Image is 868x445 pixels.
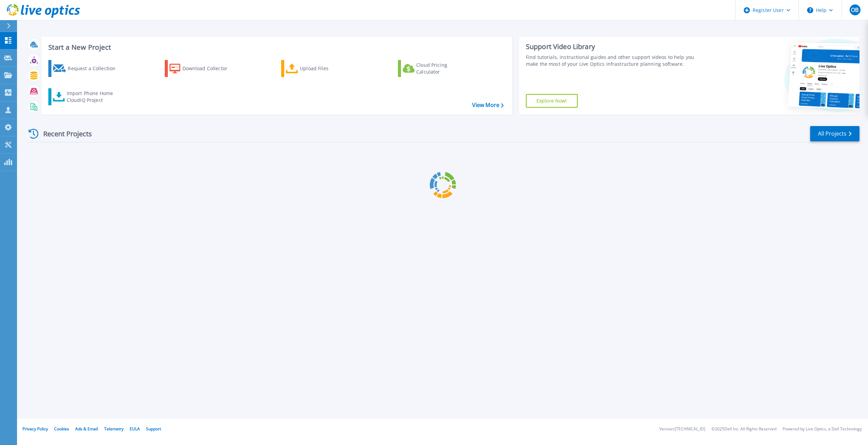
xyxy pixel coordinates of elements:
h3: Start a New Project [48,44,503,51]
li: Powered by Live Optics, a Dell Technology [783,427,862,431]
div: Recent Projects [26,125,101,142]
div: Request a Collection [68,62,122,75]
div: Download Collector [182,62,237,75]
a: Cookies [54,426,69,432]
span: OB [851,7,858,13]
a: Telemetry [104,426,124,432]
a: Support [146,426,161,432]
a: Download Collector [165,60,241,77]
a: Request a Collection [48,60,124,77]
a: Ads & Email [75,426,98,432]
a: EULA [130,426,140,432]
div: Support Video Library [526,42,702,51]
div: Upload Files [300,62,354,75]
a: Privacy Policy [22,426,48,432]
div: Import Phone Home CloudIQ Project [67,90,120,104]
a: Cloud Pricing Calculator [398,60,474,77]
div: Find tutorials, instructional guides and other support videos to help you make the most of your L... [526,54,702,67]
li: © 2025 Dell Inc. All Rights Reserved [711,427,776,431]
a: Explore Now! [526,94,578,108]
div: Cloud Pricing Calculator [416,62,471,75]
a: All Projects [810,126,859,141]
a: Upload Files [281,60,357,77]
a: View More [472,102,504,108]
li: Version: [TECHNICAL_ID] [659,427,705,431]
